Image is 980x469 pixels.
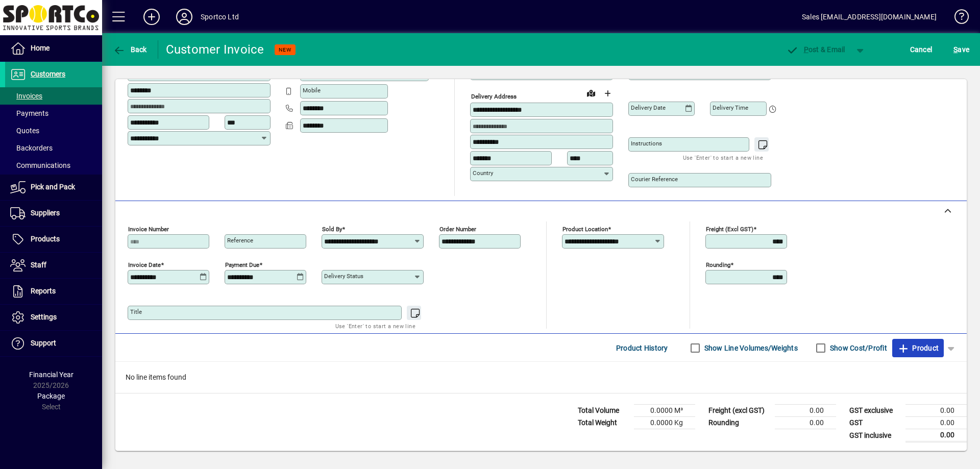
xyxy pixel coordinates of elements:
app-page-header-button: Back [102,40,158,59]
button: Back [110,40,150,59]
mat-label: Invoice number [128,226,169,233]
mat-label: Rounding [706,261,730,268]
td: GST inclusive [844,429,905,442]
a: Quotes [5,122,102,139]
mat-label: Product location [562,226,608,233]
a: Home [5,36,102,61]
mat-label: Mobile [303,87,321,94]
button: Product [892,339,944,357]
td: 0.0000 Kg [634,417,695,429]
span: Financial Year [29,371,73,379]
a: Reports [5,279,102,304]
span: Reports [31,287,56,295]
span: Product History [616,340,668,356]
div: Sales [EMAIL_ADDRESS][DOMAIN_NAME] [802,9,937,25]
td: 0.00 [905,405,967,417]
mat-label: Delivery date [631,104,666,111]
a: Knowledge Base [947,2,967,35]
span: Communications [10,161,70,169]
span: Invoices [10,92,42,100]
a: Support [5,331,102,356]
span: ost & Email [786,45,845,54]
label: Show Line Volumes/Weights [702,343,798,353]
mat-label: Order number [439,226,476,233]
span: Support [31,339,56,347]
td: GST [844,417,905,429]
span: Package [37,392,65,400]
button: Save [951,40,972,59]
button: Choose address [599,85,616,102]
a: Payments [5,105,102,122]
label: Show Cost/Profit [828,343,887,353]
mat-label: Title [130,308,142,315]
span: Customers [31,70,65,78]
span: Products [31,235,60,243]
button: Profile [168,8,201,26]
span: Payments [10,109,48,117]
td: 0.00 [905,429,967,442]
mat-label: Delivery status [324,273,363,280]
a: Communications [5,157,102,174]
button: Cancel [908,40,935,59]
td: Total Weight [573,417,634,429]
mat-hint: Use 'Enter' to start a new line [683,152,763,163]
td: 0.00 [775,417,836,429]
span: Product [897,340,939,356]
td: 0.00 [905,417,967,429]
td: Rounding [703,417,775,429]
span: Home [31,44,50,52]
mat-label: Payment due [225,261,259,268]
button: Product History [612,339,672,357]
mat-label: Reference [227,237,253,244]
span: Settings [31,313,57,321]
td: 0.00 [775,405,836,417]
td: 0.0000 M³ [634,405,695,417]
div: No line items found [115,362,967,393]
span: P [804,45,808,54]
a: Products [5,227,102,252]
span: NEW [279,46,291,53]
mat-label: Courier Reference [631,176,678,183]
div: Customer Invoice [166,41,264,58]
td: Freight (excl GST) [703,405,775,417]
td: GST exclusive [844,405,905,417]
a: Backorders [5,139,102,157]
span: ave [953,41,969,58]
button: Post & Email [781,40,850,59]
span: Suppliers [31,209,60,217]
span: Backorders [10,144,53,152]
a: Suppliers [5,201,102,226]
a: Invoices [5,87,102,105]
span: Pick and Pack [31,183,75,191]
mat-label: Invoice date [128,261,161,268]
mat-label: Country [473,169,493,177]
span: Cancel [910,41,933,58]
div: Sportco Ltd [201,9,239,25]
a: Staff [5,253,102,278]
td: Total Volume [573,405,634,417]
mat-label: Sold by [322,226,342,233]
mat-label: Instructions [631,140,662,147]
a: View on map [583,85,599,101]
mat-label: Delivery time [713,104,748,111]
mat-hint: Use 'Enter' to start a new line [335,320,415,332]
a: Pick and Pack [5,175,102,200]
span: Staff [31,261,46,269]
span: Back [113,45,147,54]
span: Quotes [10,127,39,135]
span: S [953,45,958,54]
a: Settings [5,305,102,330]
button: Add [135,8,168,26]
mat-label: Freight (excl GST) [706,226,753,233]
